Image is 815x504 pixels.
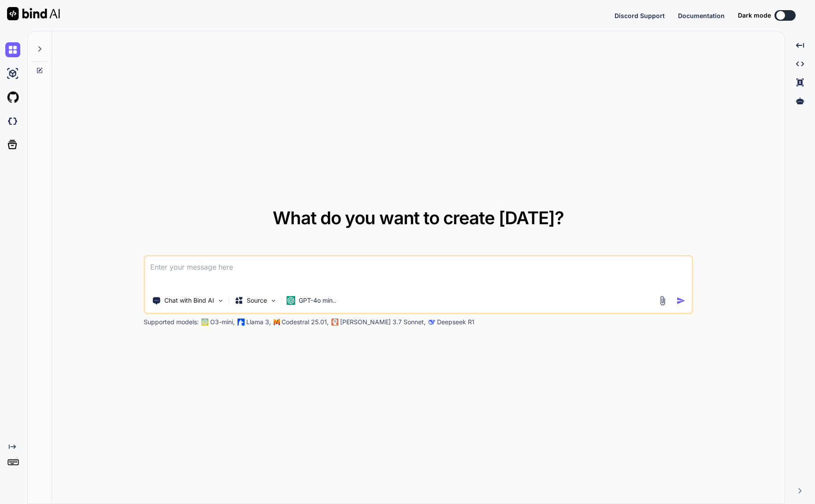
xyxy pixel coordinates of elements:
img: Llama2 [237,319,244,326]
p: GPT-4o min.. [299,296,336,305]
img: claude [428,319,435,326]
img: Bind AI [7,7,60,20]
p: Source [247,296,267,305]
img: GPT-4o mini [286,296,295,305]
span: What do you want to create [DATE]? [273,207,564,229]
img: icon [676,296,685,305]
p: Deepseek R1 [437,318,474,326]
img: Pick Tools [217,297,224,304]
img: attachment [657,296,667,306]
img: chat [5,42,20,57]
p: Llama 3, [246,318,271,326]
img: githubLight [5,90,20,105]
img: darkCloudIdeIcon [5,114,20,129]
img: Mistral-AI [274,319,280,325]
button: Documentation [678,11,725,20]
img: GPT-4 [201,319,208,326]
button: Discord Support [615,11,665,20]
p: Supported models: [144,318,199,326]
p: Codestral 25.01, [282,318,329,326]
img: claude [331,319,338,326]
span: Documentation [678,12,725,19]
span: Discord Support [615,12,665,19]
img: Pick Models [270,297,277,304]
p: [PERSON_NAME] 3.7 Sonnet, [340,318,426,326]
p: Chat with Bind AI [164,296,214,305]
span: Dark mode [738,11,771,20]
img: ai-studio [5,66,20,81]
p: O3-mini, [210,318,235,326]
